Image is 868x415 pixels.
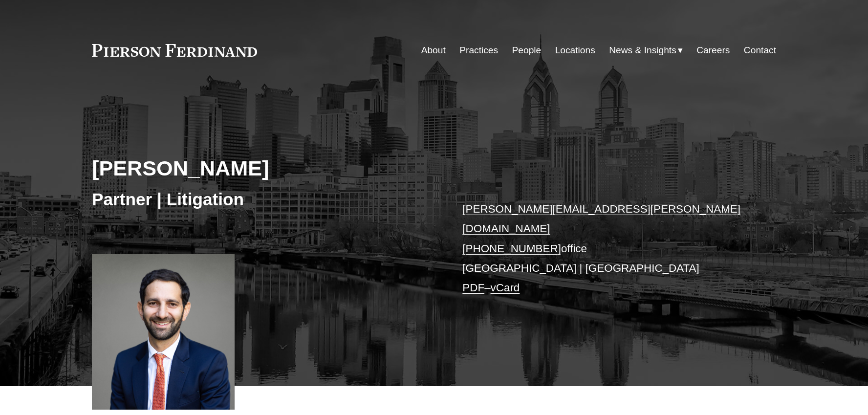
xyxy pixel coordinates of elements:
a: Locations [555,41,595,60]
a: Practices [459,41,498,60]
a: vCard [491,282,520,294]
a: About [421,41,446,60]
a: People [512,41,542,60]
a: PDF [462,282,484,294]
p: office [GEOGRAPHIC_DATA] | [GEOGRAPHIC_DATA] – [462,199,747,298]
a: [PHONE_NUMBER] [462,242,561,255]
a: Careers [696,41,730,60]
span: News & Insights [609,42,676,59]
h3: Partner | Litigation [92,189,434,210]
a: Contact [744,41,776,60]
a: [PERSON_NAME][EMAIL_ADDRESS][PERSON_NAME][DOMAIN_NAME] [462,203,740,235]
h2: [PERSON_NAME] [92,155,434,181]
a: folder dropdown [609,41,683,60]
